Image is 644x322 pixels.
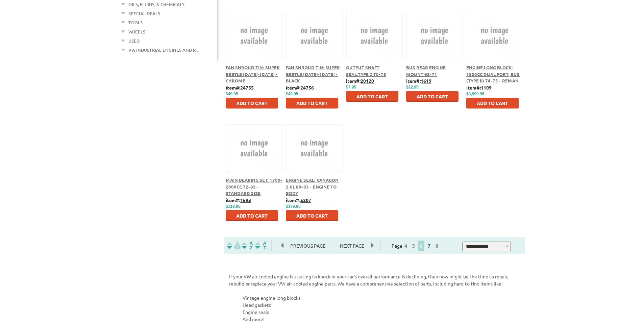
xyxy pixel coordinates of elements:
a: Wheels [128,27,145,36]
span: $119.95 [226,204,240,209]
span: $3,999.95 [466,92,484,96]
span: Previous Page [283,241,332,251]
b: item#: [466,84,492,91]
a: Engine Seal: Vanagon 2.0L 80-83 - Engine to Body [286,177,339,196]
span: Add to Cart [296,100,328,106]
a: Bus Rear Engine Mount 68-71 [406,65,446,77]
a: Special Deals [128,9,160,18]
u: 5207 [300,197,311,203]
li: Head gaskets [243,301,520,308]
span: Add to Cart [356,93,388,99]
span: $49.95 [286,92,298,96]
a: VW Industrial Engines and R... [128,46,199,54]
img: Sort by Headline [241,242,254,249]
u: 20120 [361,78,374,84]
a: 7 [426,243,432,249]
b: item#: [286,84,314,91]
button: Add to Cart [286,210,338,221]
button: Add to Cart [406,91,459,102]
button: Add to Cart [226,210,278,221]
a: 4 [403,243,409,249]
li: Vintage engine long blocks [243,294,520,301]
img: filterpricelow.svg [227,242,241,249]
u: 1109 [481,84,492,91]
button: Add to Cart [286,98,338,108]
button: Add to Cart [466,98,519,108]
span: Add to Cart [417,93,448,99]
b: item#: [406,78,431,84]
b: item#: [226,197,251,203]
span: 6 [418,241,424,251]
span: $12.95 [406,85,419,90]
b: item#: [226,84,254,91]
div: Page [380,240,451,251]
a: Next Page [333,243,371,249]
b: item#: [346,78,374,84]
button: Add to Cart [346,91,398,102]
a: Main Bearing Set: 1700-2000cc 72-83 - Standard Size [226,177,282,196]
u: 24756 [300,84,314,91]
a: Fan Shroud Tin: Super Beetle [DATE]-[DATE] - Black [286,65,340,83]
u: 24755 [240,84,254,91]
span: Add to Cart [477,100,508,106]
u: 1619 [421,78,431,84]
li: Engine seals [243,308,520,316]
a: 8 [434,243,440,249]
span: $179.95 [286,204,300,209]
a: Engine Long Block: 1800cc Dual Port, Bus (Type II) 74-75 - Reman [466,65,520,83]
span: Add to Cart [236,100,268,106]
a: 5 [411,243,417,249]
span: $7.95 [346,85,356,90]
b: item#: [286,197,311,203]
button: Add to Cart [226,98,278,108]
span: Add to Cart [296,213,328,219]
a: Used [128,36,140,45]
img: Sort by Sales Rank [254,242,268,249]
a: Fan Shroud Tin: Super Beetle [DATE]-[DATE] - Chrome [226,65,280,83]
p: If your VW air cooled engine is starting to knock or your car's overall performance is declining,... [229,273,520,287]
span: Next Page [333,241,371,251]
span: Add to Cart [236,213,268,219]
a: Previous Page [281,243,333,249]
span: $49.95 [226,92,238,96]
a: OUTPUT SHAFT SEAL:TYPE 2 70-75 [346,65,386,77]
u: 1593 [240,197,251,203]
a: Tools [128,18,143,27]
